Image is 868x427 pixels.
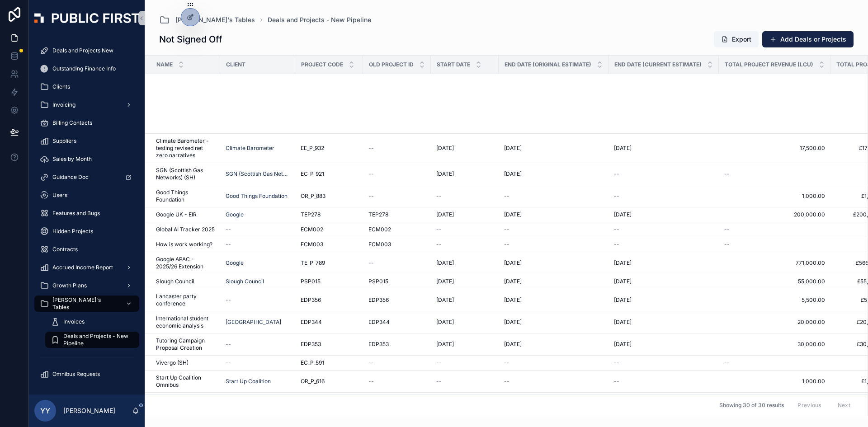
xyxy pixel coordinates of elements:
[504,170,603,178] a: [DATE]
[368,241,391,248] span: ECM003
[156,137,215,159] a: Climate Barometer - testing revised net zero narratives
[45,332,139,348] a: Deals and Projects - New Pipeline
[40,405,50,416] span: YY
[226,145,274,152] span: Climate Barometer
[724,319,825,326] a: 20,000.00
[436,296,454,304] span: [DATE]
[614,170,713,178] a: --
[504,259,603,267] a: [DATE]
[156,337,215,352] span: Tutoring Campaign Proposal Creation
[724,359,825,366] a: --
[437,61,470,68] span: Start Date
[52,296,118,311] span: [PERSON_NAME]'s Tables
[226,259,290,267] a: Google
[159,33,222,46] h1: Not Signed Off
[369,61,414,68] span: Old Project ID
[614,241,619,248] span: --
[156,189,215,203] a: Good Things Foundation
[368,341,425,348] a: EDP353
[504,145,603,152] a: [DATE]
[156,293,215,307] a: Lancaster party conference
[301,226,323,233] span: ECM002
[156,278,194,285] span: Slough Council
[156,241,212,248] span: How is work working?
[156,226,215,233] a: Global AI Tracker 2025
[226,226,290,233] a: --
[504,296,522,304] span: [DATE]
[504,145,522,152] span: [DATE]
[159,14,255,25] a: [PERSON_NAME]'s Tables
[175,15,255,24] span: [PERSON_NAME]'s Tables
[63,406,115,415] p: [PERSON_NAME]
[504,278,522,285] span: [DATE]
[301,211,321,218] span: TEP278
[436,226,442,233] span: --
[614,359,713,366] a: --
[226,378,271,385] a: Start Up Coalition
[34,187,139,203] a: Users
[34,366,139,382] a: Omnibus Requests
[368,145,374,152] span: --
[436,192,493,200] a: --
[436,259,454,267] span: [DATE]
[504,170,522,178] span: [DATE]
[724,378,825,385] a: 1,000.00
[719,402,784,409] span: Showing 30 of 30 results
[301,259,325,267] span: TE_P_789
[226,319,281,326] a: [GEOGRAPHIC_DATA]
[614,145,632,152] span: [DATE]
[301,192,358,200] a: OR_P_883
[724,241,730,248] span: --
[156,61,173,68] span: Name
[226,296,231,304] span: --
[226,378,290,385] a: Start Up Coalition
[34,151,139,167] a: Sales by Month
[52,210,100,217] span: Features and Bugs
[504,341,522,348] span: [DATE]
[226,170,290,178] span: SGN (Scottish Gas Networks)
[45,314,139,330] a: Invoices
[301,359,324,366] span: EC_P_591
[614,359,619,366] span: --
[156,315,215,329] span: International student economic analysis
[156,374,215,389] a: Start Up Coalition Omnibus
[301,61,343,68] span: Project Code
[614,296,632,304] span: [DATE]
[34,296,139,312] a: [PERSON_NAME]'s Tables
[724,170,730,178] span: --
[226,241,231,248] span: --
[301,192,325,200] span: OR_P_883
[301,319,322,326] span: EDP344
[504,359,603,366] a: --
[226,192,290,200] a: Good Things Foundation
[436,226,493,233] a: --
[368,226,425,233] a: ECM002
[156,241,215,248] a: How is work working?
[724,259,825,267] a: 771,000.00
[156,256,215,270] a: Google APAC - 2025/26 Extension
[226,278,264,285] a: Slough Council
[725,61,813,68] span: Total Project Revenue (LCU)
[504,341,603,348] a: [DATE]
[52,246,78,253] span: Contracts
[156,359,215,366] a: Vivergo (SH)
[301,278,358,285] a: PSP015
[368,278,425,285] a: PSP015
[762,31,854,47] a: Add Deals or Projects
[368,170,374,178] span: --
[52,371,100,378] span: Omnibus Requests
[614,61,702,68] span: End Date (Current Estimate)
[52,264,113,271] span: Accrued Income Report
[724,211,825,218] span: 200,000.00
[34,133,139,149] a: Suppliers
[724,278,825,285] a: 55,000.00
[724,359,730,366] span: --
